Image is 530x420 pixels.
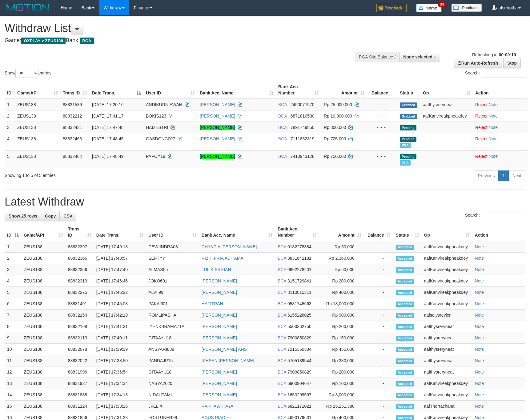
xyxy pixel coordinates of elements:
[324,114,352,118] span: Rp 10.000.000
[489,125,498,130] a: Note
[396,347,414,352] span: Accepted
[422,344,472,355] td: aafthysreryneat
[21,241,66,253] td: ZEUS138
[92,114,123,118] span: [DATE] 17:41:17
[21,275,66,287] td: ZEUS138
[482,211,525,220] input: Search:
[475,290,484,295] a: Note
[146,310,199,321] td: ROMLIPASHA
[5,241,21,253] td: 1
[146,253,199,264] td: SEFTYY
[66,275,94,287] td: 88832313
[15,110,60,122] td: ZEUS138
[63,154,82,159] span: 88832464
[319,264,364,275] td: Rp 60,000
[5,22,347,34] h1: Withdraw List
[5,81,15,99] th: ID
[473,122,528,133] td: ·
[400,154,416,159] span: Pending
[396,313,414,318] span: Accepted
[202,404,233,409] a: RAKHA ATHAYA
[9,214,37,218] span: Show 25 rows
[422,298,472,310] td: aafKanvireakpheakdey
[422,223,472,241] th: Op: activate to sort column ascending
[5,355,21,366] td: 11
[278,313,286,318] span: BCA
[278,370,286,374] span: BCA
[45,214,56,218] span: Copy
[473,110,528,122] td: ·
[94,298,146,310] td: [DATE] 17:45:08
[59,211,76,221] a: CSV
[278,256,286,261] span: BCA
[475,125,488,130] a: Reject
[63,214,72,218] span: CSV
[92,154,123,159] span: [DATE] 17:48:49
[324,136,346,141] span: Rp 725.000
[475,256,484,261] a: Note
[5,223,21,241] th: ID: activate to sort column descending
[21,355,66,366] td: ZEUS138
[400,102,417,108] span: Grabbed
[92,125,123,130] span: [DATE] 17:47:48
[473,133,528,150] td: ·
[63,125,82,130] span: 88832431
[475,102,488,107] a: Reject
[5,332,21,344] td: 9
[92,136,123,141] span: [DATE] 17:48:45
[287,324,311,329] span: Copy 5500362750 to clipboard
[94,332,146,344] td: [DATE] 17:40:11
[396,324,414,330] span: Accepted
[287,290,311,295] span: Copy 8110815311 to clipboard
[202,324,237,329] a: [PERSON_NAME]
[94,275,146,287] td: [DATE] 17:46:46
[475,370,484,374] a: Note
[94,223,146,241] th: Date Trans.: activate to sort column ascending
[416,4,442,12] img: Button%20Memo.svg
[80,38,94,44] span: BCA
[472,52,516,57] span: Refreshing in:
[376,4,407,12] img: Feedback.jpg
[396,302,414,307] span: Accepted
[321,81,367,99] th: Amount: activate to sort column ascending
[287,267,311,272] span: Copy 0892278201 to clipboard
[422,287,472,298] td: aafKanvireakpheakdey
[5,38,347,44] h4: Game: Bank:
[400,114,417,119] span: Grabbed
[202,290,237,295] a: [PERSON_NAME]
[21,344,66,355] td: ZEUS138
[5,150,15,168] td: 5
[482,69,525,78] input: Search:
[475,267,484,272] a: Note
[291,102,315,107] span: Copy 2450077570 to clipboard
[66,321,94,332] td: 88832168
[473,81,528,99] th: Action
[474,170,499,181] a: Previous
[475,347,484,352] a: Note
[278,244,286,249] span: BCA
[319,287,364,298] td: Rp 400,000
[5,321,21,332] td: 8
[364,298,393,310] td: -
[465,69,525,78] label: Search:
[278,301,286,306] span: BCA
[422,321,472,332] td: aafthysreryneat
[94,321,146,332] td: [DATE] 17:41:31
[5,344,21,355] td: 10
[66,310,94,321] td: 88832154
[489,102,498,107] a: Note
[15,69,38,78] select: Showentries
[60,81,90,99] th: Trans ID: activate to sort column ascending
[324,102,352,107] span: Rp 25.000.000
[5,69,51,78] label: Show entries
[278,267,286,272] span: BCA
[367,81,397,99] th: Balance
[15,122,60,133] td: ZEUS138
[21,38,66,44] span: OXPLAY > ZEUS138
[146,154,165,159] span: PAPOY19
[63,102,82,107] span: 88831539
[202,415,231,420] a: AGUS RIADI---
[146,136,175,141] span: GASDONG007
[422,264,472,275] td: aafKanvireakpheakdey
[393,223,422,241] th: Status: activate to sort column ascending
